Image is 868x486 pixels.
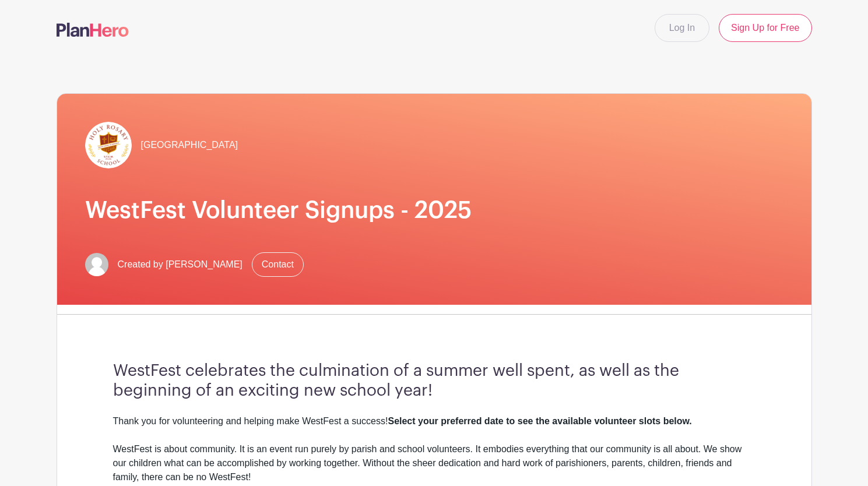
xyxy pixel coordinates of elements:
span: [GEOGRAPHIC_DATA] [141,138,238,152]
a: Sign Up for Free [719,14,811,42]
h1: WestFest Volunteer Signups - 2025 [85,196,783,224]
a: Log In [655,14,709,42]
span: Created by [PERSON_NAME] [118,258,243,272]
div: Thank you for volunteering and helping make WestFest a success! [113,414,755,428]
img: hr-logo-circle.png [85,122,132,168]
h3: WestFest celebrates the culmination of a summer well spent, as well as the beginning of an exciti... [113,361,755,400]
strong: Select your preferred date to see the available volunteer slots below. [388,416,691,426]
div: WestFest is about community. It is an event run purely by parish and school volunteers. It embodi... [113,442,755,484]
a: Contact [252,252,304,277]
img: logo-507f7623f17ff9eddc593b1ce0a138ce2505c220e1c5a4e2b4648c50719b7d32.svg [57,23,129,37]
img: default-ce2991bfa6775e67f084385cd625a349d9dcbb7a52a09fb2fda1e96e2d18dcdb.png [85,253,108,276]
